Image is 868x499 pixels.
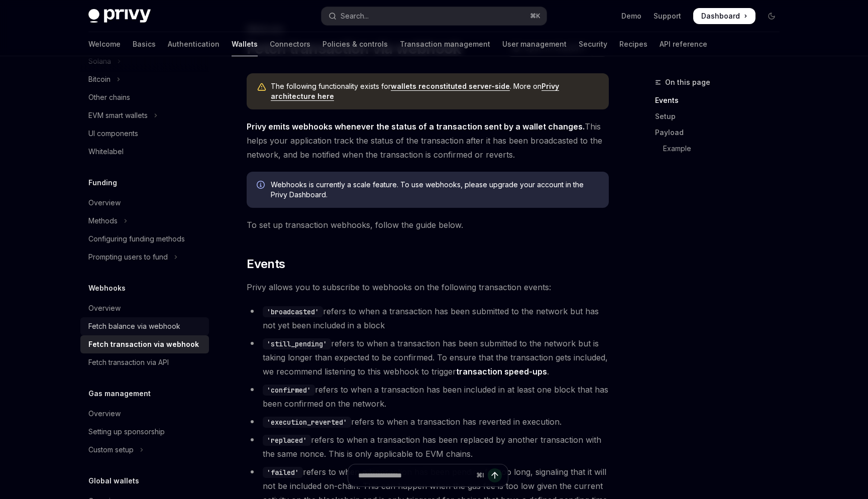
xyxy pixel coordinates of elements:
a: Configuring funding methods [80,230,209,248]
span: On this page [665,76,710,88]
a: Demo [621,11,641,21]
a: API reference [660,32,707,56]
a: transaction speed-ups [456,366,547,377]
button: Toggle Prompting users to fund section [80,248,209,266]
button: Toggle Methods section [80,212,209,230]
div: Search... [341,10,369,22]
span: The following functionality exists for . More on [271,81,599,101]
a: Security [579,32,607,56]
div: Overview [88,302,121,314]
a: Example [655,141,788,157]
div: EVM smart wallets [88,109,148,121]
li: refers to when a transaction has been submitted to the network but is taking longer than expected... [247,336,609,379]
code: 'replaced' [263,435,311,446]
div: Prompting users to fund [88,251,168,263]
li: refers to when a transaction has been replaced by another transaction with the same nonce. This i... [247,433,609,461]
a: Basics [133,32,156,56]
a: Fetch transaction via webhook [80,335,209,353]
li: refers to when a transaction has been submitted to the network but has not yet been included in a... [247,304,609,332]
button: Toggle Bitcoin section [80,70,209,88]
span: Privy allows you to subscribe to webhooks on the following transaction events: [247,280,609,294]
button: Send message [488,468,502,482]
h5: Gas management [88,388,151,400]
span: Webhooks is currently a scale feature. To use webhooks, please upgrade your account in the Privy ... [271,180,599,200]
h5: Webhooks [88,282,126,294]
a: Events [655,92,788,108]
a: Overview [80,405,209,423]
div: Fetch transaction via API [88,356,169,368]
a: Overview [80,194,209,212]
a: Policies & controls [322,32,388,56]
div: Whitelabel [88,146,124,158]
div: Configuring funding methods [88,233,185,245]
h5: Global wallets [88,475,139,487]
a: Overview [80,299,209,317]
a: Setup [655,108,788,124]
a: Other chains [80,88,209,106]
div: Fetch transaction via webhook [88,338,199,350]
a: Support [654,11,681,21]
div: Overview [88,408,121,420]
button: Toggle EVM smart wallets section [80,106,209,124]
span: ⌘ K [530,12,540,20]
div: UI components [88,128,138,140]
a: Connectors [270,32,310,56]
button: Toggle Custom setup section [80,441,209,459]
div: Fetch balance via webhook [88,320,180,332]
li: refers to when a transaction has reverted in execution. [247,415,609,429]
a: Whitelabel [80,143,209,161]
span: Events [247,256,285,272]
svg: Warning [257,82,267,92]
div: Custom setup [88,444,134,456]
a: UI components [80,124,209,143]
a: Dashboard [693,8,755,24]
div: Methods [88,215,118,227]
code: 'execution_reverted' [263,417,351,428]
a: Authentication [168,32,220,56]
code: 'still_pending' [263,338,331,349]
a: Setting up sponsorship [80,423,209,441]
input: Ask a question... [358,464,472,486]
div: Bitcoin [88,73,111,85]
a: Fetch transaction via API [80,353,209,371]
span: Dashboard [701,11,740,21]
img: dark logo [88,9,151,23]
svg: Info [257,181,267,191]
code: 'confirmed' [263,385,315,396]
button: Toggle dark mode [764,8,780,24]
span: This helps your application track the status of the transaction after it has been broadcasted to ... [247,119,609,162]
a: User management [502,32,567,56]
div: Overview [88,197,121,209]
strong: Privy emits webhooks whenever the status of a transaction sent by a wallet changes. [247,121,585,132]
a: wallets reconstituted server-side [391,82,510,91]
a: Transaction management [400,32,490,56]
div: Setting up sponsorship [88,426,165,438]
a: Welcome [88,32,121,56]
h5: Funding [88,177,117,189]
li: refers to when a transaction has been included in at least one block that has been confirmed on t... [247,383,609,411]
span: To set up transaction webhooks, follow the guide below. [247,218,609,232]
a: Recipes [619,32,647,56]
div: Other chains [88,91,130,103]
button: Open search [321,7,547,25]
a: Wallets [232,32,258,56]
code: 'broadcasted' [263,306,323,317]
a: Fetch balance via webhook [80,317,209,335]
a: Payload [655,124,788,141]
